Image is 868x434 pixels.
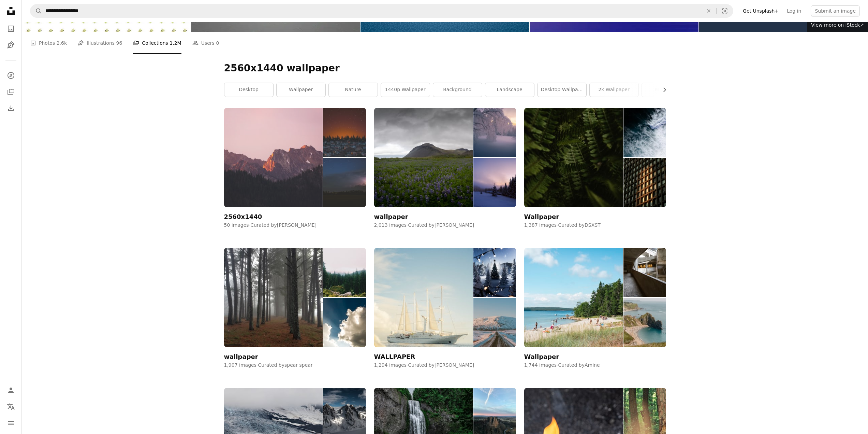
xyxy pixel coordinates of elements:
[4,383,18,397] a: Log in / Sign up
[739,5,783,16] a: Get Unsplash+
[224,108,366,220] a: 2560x1440
[224,62,666,74] h1: 2560x1440 wallpaper
[216,39,219,47] span: 0
[783,5,805,16] a: Log in
[538,83,586,97] a: desktop wallpaper
[30,4,733,18] form: Find visuals sitewide
[4,85,18,99] a: Collections
[374,108,516,220] a: wallpaper
[374,222,516,229] div: 2,013 images · Curated by [PERSON_NAME]
[323,108,366,157] img: photo-1565192167286-5d4298f23aed
[524,248,623,347] img: photo-1731964877423-364ed1e13a7a
[4,38,18,52] a: Illustrations
[30,4,42,17] button: Search Unsplash
[524,108,666,220] a: Wallpaper
[623,248,666,297] img: photo-1741524916198-c1ddeaf89bc9
[78,32,122,54] a: Illustrations 96
[701,4,716,17] button: Clear
[381,83,430,97] a: 1440p wallpaper
[433,83,482,97] a: background
[4,416,18,430] button: Menu
[224,213,262,221] div: 2560x1440
[524,362,666,369] div: 1,744 images · Curated by Amine
[277,83,325,97] a: wallpaper
[224,362,366,369] div: 1,907 images · Curated by spear spear
[717,4,733,17] button: Visual search
[4,22,18,36] a: Photos
[4,69,18,82] a: Explore
[524,222,666,229] div: 1,387 images · Curated by DSXST
[224,108,323,207] img: photo-1565151284956-f36a351d6157
[224,353,258,361] div: wallpaper
[473,158,516,207] img: photo-1640900067523-5e681d34d51c
[811,22,864,28] span: View more on iStock ↗
[224,248,366,360] a: wallpaper
[623,298,666,347] img: photo-1735864203060-012cbfbdb3a4
[473,108,516,157] img: photo-1704739324680-c1ceac015f32
[623,108,666,157] img: photo-1755745360285-0633c972b0fd
[323,248,366,297] img: photo-1421104138464-46c0563487a4
[4,4,18,19] a: Home — Unsplash
[524,248,666,360] a: Wallpaper
[4,400,18,414] button: Language
[224,222,366,229] div: 50 images · Curated by [PERSON_NAME]
[642,83,691,97] a: mountain
[374,248,473,347] img: photo-1713709165652-098baac9656c
[4,101,18,115] a: Download History
[623,158,666,207] img: photo-1753784722779-2b83395d7991
[374,362,516,369] div: 1,294 images · Curated by [PERSON_NAME]
[524,213,559,221] div: Wallpaper
[473,298,516,347] img: photo-1484469475235-12770b43d008
[374,353,415,361] div: WALLPAPER
[658,83,666,97] button: scroll list to the right
[374,213,408,221] div: wallpaper
[374,108,473,207] img: photo-1657920217095-60d43aae6756
[57,39,67,47] span: 2.6k
[374,248,516,360] a: WALLPAPER
[224,83,273,97] a: desktop
[590,83,638,97] a: 2k wallpaper
[224,248,323,347] img: photo-1421174667991-616e827a1c47
[323,158,366,207] img: photo-1564025420695-307817b7504e
[524,353,559,361] div: Wallpaper
[323,298,366,347] img: photo-1421081177127-339f586c9b49
[473,248,516,297] img: photo-1703270102010-0003360a821f
[807,18,868,32] a: View more on iStock↗
[485,83,534,97] a: landscape
[30,32,67,54] a: Photos 2.6k
[524,108,623,207] img: photo-1756673636240-18e514261a94
[192,32,219,54] a: Users 0
[811,5,860,16] button: Submit an image
[329,83,378,97] a: nature
[116,39,122,47] span: 96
